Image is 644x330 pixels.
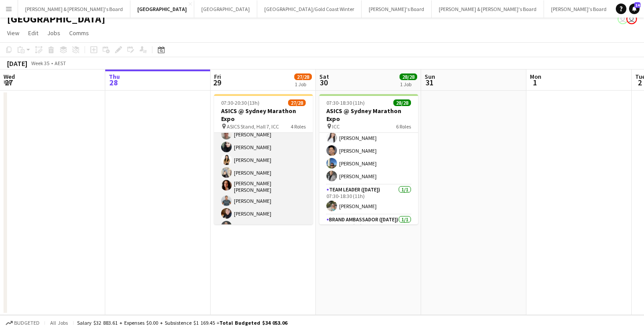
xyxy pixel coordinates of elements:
[626,14,637,24] app-user-avatar: James Millard
[319,94,418,224] app-job-card: 07:30-18:30 (11h)28/28ASICS @ Sydney Marathon Expo ICC6 Roles![PERSON_NAME][PERSON_NAME][PERSON_N...
[294,73,312,80] span: 27/28
[14,320,40,326] span: Budgeted
[319,107,418,123] h3: ASICS @ Sydney Marathon Expo
[130,0,194,18] button: [GEOGRAPHIC_DATA]
[25,27,42,39] a: Edit
[214,107,313,123] h3: ASICS @ Sydney Marathon Expo
[629,4,640,14] a: 14
[257,0,362,18] button: [GEOGRAPHIC_DATA]/Gold Coast Winter
[544,0,614,18] button: [PERSON_NAME]'s Board
[2,77,15,88] span: 27
[18,0,130,18] button: [PERSON_NAME] & [PERSON_NAME]'s Board
[48,319,70,326] span: All jobs
[28,29,38,37] span: Edit
[227,123,279,130] span: ASICS Stand, Hall 7, ICC
[4,27,23,39] a: View
[288,99,306,106] span: 27/28
[214,113,313,314] app-card-role: Brand Ambassador ([PERSON_NAME])14/1407:30-15:30 (8h)[PERSON_NAME][PERSON_NAME][PERSON_NAME][PERS...
[47,29,60,37] span: Jobs
[396,123,411,130] span: 6 Roles
[221,99,259,106] span: 07:30-20:30 (13h)
[326,99,365,106] span: 07:30-18:30 (11h)
[55,60,66,66] div: AEST
[618,14,628,24] app-user-avatar: James Millard
[213,77,221,88] span: 29
[214,94,313,224] app-job-card: 07:30-20:30 (13h)27/28ASICS @ Sydney Marathon Expo ASICS Stand, Hall 7, ICC4 RolesBrand Ambassado...
[400,73,417,80] span: 28/28
[69,29,89,37] span: Comms
[4,73,15,81] span: Wed
[7,59,27,68] div: [DATE]
[77,319,287,326] div: Salary $32 883.61 + Expenses $0.00 + Subsistence $1 169.45 =
[107,77,120,88] span: 28
[318,77,329,88] span: 30
[219,319,287,326] span: Total Budgeted $34 053.06
[634,2,640,8] span: 14
[362,0,432,18] button: [PERSON_NAME]'s Board
[432,0,544,18] button: [PERSON_NAME] & [PERSON_NAME]'s Board
[319,73,329,81] span: Sat
[425,73,435,81] span: Sun
[291,123,306,130] span: 4 Roles
[400,81,417,88] div: 1 Job
[319,215,418,245] app-card-role: Brand Ambassador ([DATE])1/112:30-18:30 (6h)
[29,60,51,66] span: Week 35
[7,29,19,37] span: View
[194,0,257,18] button: [GEOGRAPHIC_DATA]
[109,73,120,81] span: Thu
[393,99,411,106] span: 28/28
[319,185,418,215] app-card-role: Team Leader ([DATE])1/107:30-18:30 (11h)[PERSON_NAME]
[214,73,221,81] span: Fri
[530,73,541,81] span: Mon
[66,27,93,39] a: Comms
[4,318,41,328] button: Budgeted
[423,77,435,88] span: 31
[332,123,340,130] span: ICC
[295,81,311,88] div: 1 Job
[7,12,105,26] h1: [GEOGRAPHIC_DATA]
[529,77,541,88] span: 1
[44,27,64,39] a: Jobs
